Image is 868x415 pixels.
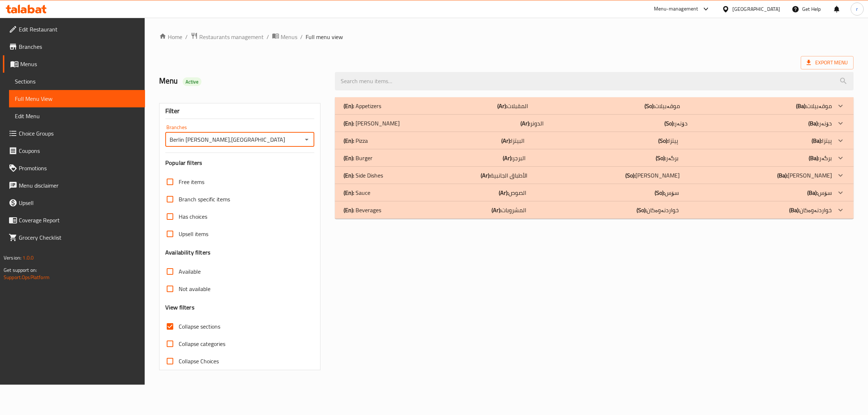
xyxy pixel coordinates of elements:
[199,33,264,41] span: Restaurants management
[789,205,800,215] b: (Ba):
[19,233,139,242] span: Grocery Checklist
[267,33,269,41] li: /
[520,119,544,128] p: الدونر
[637,205,647,215] b: (So):
[344,119,400,128] p: [PERSON_NAME]
[300,33,303,41] li: /
[335,201,854,219] div: (En): Beverages(Ar):المشروبات(So):خواردنەوەکان(Ba):خواردنەوەکان
[183,77,201,86] div: Active
[344,170,354,181] b: (En):
[183,78,201,85] span: Active
[3,38,145,55] a: Branches
[344,205,354,215] b: (En):
[655,188,679,197] p: سۆس
[492,206,526,214] p: المشروبات
[179,212,207,221] span: Has choices
[807,58,848,67] span: Export Menu
[344,206,381,214] p: Beverages
[3,159,145,177] a: Promotions
[809,153,819,163] b: (Ba):
[4,273,50,282] a: Support.OpsPlatform
[179,357,219,365] span: Collapse Choices
[658,136,678,145] p: پیتزا
[625,171,680,180] p: [PERSON_NAME]
[19,181,139,190] span: Menu disclaimer
[503,154,526,162] p: البرجر
[335,184,854,201] div: (En): Sauce(Ar):الصوص(So):سۆس(Ba):سۆس
[344,171,383,180] p: Side Dishes
[497,102,528,110] p: المقبلات
[179,322,220,331] span: Collapse sections
[499,187,509,198] b: (Ar):
[481,170,490,181] b: (Ar):
[856,5,858,13] span: r
[179,267,201,276] span: Available
[272,32,297,42] a: Menus
[335,149,854,167] div: (En): Burger(Ar):البرجر(So):برگەر(Ba):برگەر
[335,167,854,184] div: (En): Side Dishes(Ar):الأطباق الجانبية(So):[PERSON_NAME](Ba):[PERSON_NAME]
[644,102,680,110] p: موقەبیلات
[807,187,818,198] b: (Ba):
[481,171,527,180] p: الأطباق الجانبية
[165,248,210,257] h3: Availability filters
[501,135,511,146] b: (Ar):
[801,56,854,69] span: Export Menu
[335,115,854,132] div: (En): [PERSON_NAME](Ar):الدونر(So):دۆنەر(Ba):دۆنەر
[796,102,832,110] p: موقەبیلات
[19,25,139,34] span: Edit Restaurant
[159,32,854,42] nav: breadcrumb
[664,118,675,129] b: (So):
[179,195,230,204] span: Branch specific items
[335,72,854,90] input: search
[344,153,354,163] b: (En):
[344,188,370,197] p: Sauce
[644,100,655,111] b: (So):
[503,153,512,163] b: (Ar):
[3,21,145,38] a: Edit Restaurant
[777,170,788,181] b: (Ba):
[501,136,524,145] p: البيتزا
[344,154,373,162] p: Burger
[812,136,832,145] p: پیتزا
[654,5,698,13] div: Menu-management
[499,188,526,197] p: الصوص
[808,119,832,128] p: دۆنەر
[19,129,139,138] span: Choice Groups
[9,107,145,125] a: Edit Menu
[185,33,188,41] li: /
[179,230,208,238] span: Upsell items
[664,119,688,128] p: دۆنەر
[19,146,139,155] span: Coupons
[15,112,139,120] span: Edit Menu
[15,77,139,86] span: Sections
[656,154,678,162] p: برگەر
[777,171,832,180] p: [PERSON_NAME]
[19,164,139,172] span: Promotions
[335,132,854,149] div: (En): Pizza(Ar):البيتزا(So):پیتزا(Ba):پیتزا
[165,159,314,167] h3: Popular filters
[3,211,145,229] a: Coverage Report
[3,229,145,246] a: Grocery Checklist
[344,136,368,145] p: Pizza
[3,125,145,142] a: Choice Groups
[335,97,854,115] div: (En): Appetizers(Ar):المقبلات(So):موقەبیلات(Ba):موقەبیلات
[789,206,832,214] p: خواردنەوەکان
[9,73,145,90] a: Sections
[165,303,195,312] h3: View filters
[179,284,210,293] span: Not available
[159,76,326,86] h2: Menu
[344,118,354,129] b: (En):
[179,339,225,348] span: Collapse categories
[658,135,668,146] b: (So):
[3,142,145,159] a: Coupons
[4,253,21,262] span: Version:
[625,170,635,181] b: (So):
[165,103,314,119] div: Filter
[497,100,507,111] b: (Ar):
[19,216,139,224] span: Coverage Report
[344,187,354,198] b: (En):
[22,253,34,262] span: 1.0.0
[809,154,832,162] p: برگەر
[344,135,354,146] b: (En):
[520,118,530,129] b: (Ar):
